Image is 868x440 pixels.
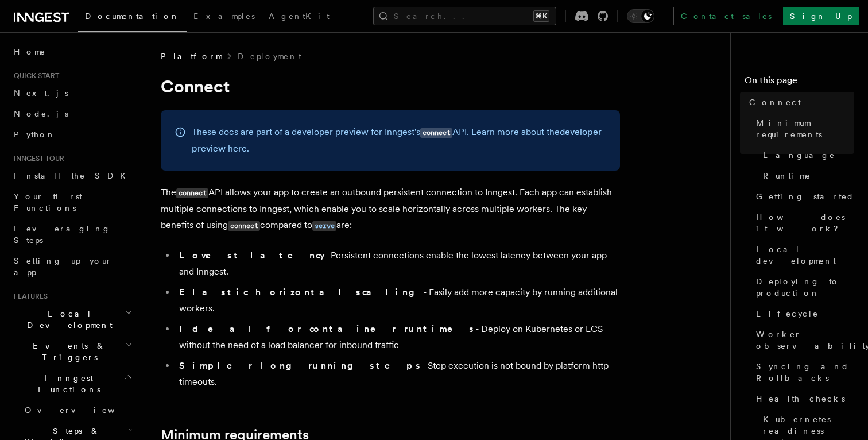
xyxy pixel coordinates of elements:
[176,284,620,317] li: - Easily add more capacity by running additional workers.
[14,224,111,245] span: Leveraging Steps
[627,9,654,23] button: Toggle dark mode
[9,41,135,62] a: Home
[9,250,135,283] a: Setting up your app
[9,83,135,103] a: Next.js
[9,218,135,250] a: Leveraging Steps
[756,361,854,384] span: Syncing and Rollbacks
[176,248,620,280] li: - Persistent connections enable the lowest latency between your app and Inngest.
[187,3,262,31] a: Examples
[192,124,606,157] p: These docs are part of a developer preview for Inngest's API. Learn more about the .
[269,11,330,21] span: AgentKit
[161,51,222,62] span: Platform
[176,358,620,390] li: - Step execution is not bound by platform http timeouts.
[14,130,56,139] span: Python
[312,221,336,231] code: serve
[751,324,854,356] a: Worker observability
[373,7,556,25] button: Search...⌘K
[751,356,854,388] a: Syncing and Rollbacks
[193,11,255,21] span: Examples
[756,393,845,404] span: Health checks
[9,340,125,363] span: Events & Triggers
[751,303,854,324] a: Lifecycle
[9,335,135,368] button: Events & Triggers
[756,211,854,234] span: How does it work?
[751,239,854,271] a: Local development
[751,186,854,207] a: Getting started
[14,109,68,118] span: Node.js
[533,10,549,22] kbd: ⌘K
[9,292,48,301] span: Features
[228,221,260,231] code: connect
[783,7,859,25] a: Sign Up
[312,219,336,230] a: serve
[179,323,475,334] strong: Ideal for container runtimes
[85,11,180,21] span: Documentation
[25,406,143,415] span: Overview
[9,165,135,186] a: Install the SDK
[9,303,135,335] button: Local Development
[20,400,135,420] a: Overview
[751,113,854,145] a: Minimum requirements
[179,250,325,261] strong: Lowest latency
[14,88,68,98] span: Next.js
[9,372,124,395] span: Inngest Functions
[758,145,854,165] a: Language
[751,207,854,239] a: How does it work?
[9,368,135,400] button: Inngest Functions
[9,308,125,331] span: Local Development
[745,74,854,92] h4: On this page
[9,124,135,145] a: Python
[9,103,135,124] a: Node.js
[756,276,854,299] span: Deploying to production
[161,184,620,234] p: The API allows your app to create an outbound persistent connection to Inngest. Each app can esta...
[751,388,854,409] a: Health checks
[756,117,854,140] span: Minimum requirements
[763,149,835,161] span: Language
[14,192,82,213] span: Your first Functions
[179,287,423,298] strong: Elastic horizontal scaling
[9,154,64,163] span: Inngest tour
[262,3,336,31] a: AgentKit
[756,308,819,319] span: Lifecycle
[751,271,854,303] a: Deploying to production
[14,256,113,277] span: Setting up your app
[176,188,208,198] code: connect
[758,165,854,186] a: Runtime
[179,360,422,371] strong: Simpler long running steps
[673,7,778,25] a: Contact sales
[9,186,135,218] a: Your first Functions
[176,321,620,353] li: - Deploy on Kubernetes or ECS without the need of a load balancer for inbound traffic
[161,76,620,97] h1: Connect
[756,244,854,267] span: Local development
[763,170,811,182] span: Runtime
[745,92,854,113] a: Connect
[756,191,854,202] span: Getting started
[14,171,133,180] span: Install the SDK
[9,71,59,80] span: Quick start
[78,3,187,32] a: Documentation
[749,97,801,108] span: Connect
[14,46,46,57] span: Home
[238,51,301,62] a: Deployment
[420,128,452,138] code: connect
